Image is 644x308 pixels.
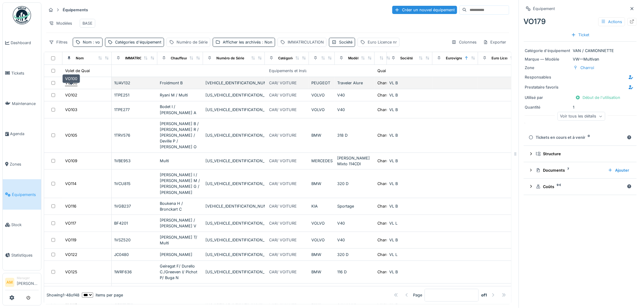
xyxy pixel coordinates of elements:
[82,20,93,26] div: BASE
[525,74,571,80] div: Responsables
[368,39,397,45] div: Euro Licence nr
[46,19,75,28] div: Modèles
[11,40,39,46] span: Dashboard
[377,181,391,187] div: Charroi
[160,263,201,281] div: Geiregat F/ Durello C./Greeven I/ Pichot P/ Buga N
[337,203,372,209] div: Sportage
[47,292,79,298] div: Showing 1 - 48 of 48
[389,132,430,138] div: VL B
[216,56,244,61] div: Numéro de Série
[17,276,39,289] li: [PERSON_NAME]
[606,166,632,174] div: Ajouter
[10,131,39,137] span: Agenda
[337,252,372,257] div: 320 D
[311,158,332,164] div: MERCEDES
[160,252,201,257] div: [PERSON_NAME]
[3,88,41,119] a: Maintenance
[269,181,297,187] div: CAR/ VOITURE
[65,68,90,74] div: Volet de Quai
[525,104,571,110] div: Quantité
[269,158,297,164] div: CAR/ VOITURE
[400,56,413,61] div: Société
[526,132,634,143] summary: Tickets en cours et à venir0
[278,56,320,61] div: Catégories d'équipement
[337,181,372,187] div: 320 D
[389,92,430,98] div: VL B
[46,38,70,47] div: Filtres
[525,56,571,62] div: Marque — Modèle
[377,203,391,209] div: Charroi
[115,39,161,45] div: Catégories d'équipement
[114,203,155,209] div: 1VGB237
[269,269,297,275] div: CAR/ VOITURE
[377,269,391,275] div: Charroi
[269,252,297,257] div: CAR/ VOITURE
[65,92,77,98] div: VO102
[377,220,391,226] div: Charroi
[82,292,123,298] div: items per page
[377,158,391,164] div: Charroi
[337,132,372,138] div: 318 D
[114,107,155,113] div: 1TPE277
[598,17,625,26] div: Actions
[269,107,297,113] div: CAR/ VOITURE
[337,92,372,98] div: V40
[65,220,76,226] div: VO117
[205,107,262,113] div: [US_VEHICLE_IDENTIFICATION_NUMBER]
[524,16,637,27] div: VO179
[65,252,77,257] div: VO122
[311,220,332,226] div: VOLVO
[205,203,262,209] div: [VEHICLE_IDENTIFICATION_NUMBER]
[525,48,635,54] div: VAN / CAMIONNETTE
[525,95,571,100] div: Utilisé par
[65,181,76,187] div: VO114
[337,155,372,167] div: [PERSON_NAME] Mixto 114CDI
[558,112,605,121] div: Voir tous les détails
[177,39,208,45] div: Numéro de Série
[389,203,430,209] div: VL B
[389,237,430,243] div: VL B
[311,107,332,113] div: VOLVO
[160,172,201,195] div: [PERSON_NAME] I / [PERSON_NAME] M / [PERSON_NAME] G / [PERSON_NAME]
[3,119,41,149] a: Agenda
[60,7,90,13] strong: Équipements
[65,269,77,275] div: VO125
[3,210,41,240] a: Stock
[114,220,155,226] div: BF4201
[269,80,297,86] div: CAR/ VOITURE
[160,158,201,164] div: Multi
[348,56,361,61] div: Modèle
[205,92,262,98] div: [US_VEHICLE_IDENTIFICATION_NUMBER]
[83,39,100,45] div: Nom
[269,237,297,243] div: CAR/ VOITURE
[311,203,332,209] div: KIA
[12,192,39,198] span: Équipements
[269,92,297,98] div: CAR/ VOITURE
[65,158,77,164] div: VO109
[389,181,430,187] div: VL B
[17,276,39,280] div: Manager
[377,80,391,86] div: Charroi
[205,269,262,275] div: [US_VEHICLE_IDENTIFICATION_NUMBER]
[525,104,635,110] div: 1
[526,148,634,159] summary: Structure
[581,65,594,71] div: Charroi
[389,107,430,113] div: VL B
[114,252,155,257] div: JC0480
[311,92,332,98] div: VOLVO
[5,278,14,287] li: AM
[12,101,39,107] span: Maintenance
[114,237,155,243] div: 1VSZ520
[65,237,76,243] div: VO119
[160,121,201,150] div: [PERSON_NAME] B / [PERSON_NAME] R / [PERSON_NAME] / Deville P / [PERSON_NAME] O
[65,203,76,209] div: VO116
[205,80,262,86] div: [VEHICLE_IDENTIFICATION_NUMBER]
[160,80,201,86] div: Froidmont B
[392,6,457,14] div: Créer un nouvel équipement
[536,167,603,173] div: Documents
[529,135,625,140] div: Tickets en cours et à venir
[377,237,391,243] div: Charroi
[377,68,392,74] div: Quai 28
[446,56,491,61] div: Eurovignette valide jusque
[311,132,332,138] div: BMW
